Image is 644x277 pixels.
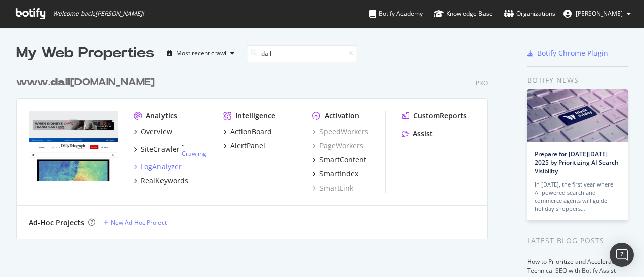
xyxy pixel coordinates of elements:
div: New Ad-Hoc Project [111,218,167,227]
input: Search [247,45,357,62]
div: www. [DOMAIN_NAME] [16,75,155,90]
a: Crawling [182,149,206,158]
a: www.dail[DOMAIN_NAME] [16,75,159,90]
a: SmartLink [312,183,353,193]
a: SiteCrawler- Crawling [134,141,206,158]
div: In [DATE], the first year where AI-powered search and commerce agents will guide holiday shoppers… [535,180,620,213]
div: RealKeywords [141,176,188,186]
a: RealKeywords [134,176,188,186]
img: Prepare for Black Friday 2025 by Prioritizing AI Search Visibility [527,89,628,142]
div: Botify news [527,75,628,86]
a: PageWorkers [312,141,363,151]
div: Organizations [504,9,555,19]
a: How to Prioritize and Accelerate Technical SEO with Botify Assist [527,257,617,275]
span: Thomas Ashworth [576,9,623,18]
div: grid [16,63,496,239]
div: Most recent crawl [176,50,226,56]
div: Assist [413,129,433,139]
b: dail [50,77,70,87]
div: Intelligence [235,111,275,121]
div: SmartContent [319,155,366,165]
div: Analytics [146,111,177,121]
a: LogAnalyzer [134,162,182,172]
a: Prepare for [DATE][DATE] 2025 by Prioritizing AI Search Visibility [535,150,619,175]
span: Welcome back, [PERSON_NAME] ! [53,10,144,18]
a: AlertPanel [223,141,265,151]
a: Assist [402,129,433,139]
div: Open Intercom Messenger [610,243,634,267]
div: Knowledge Base [434,9,493,19]
div: ActionBoard [230,127,272,137]
div: Latest Blog Posts [527,235,628,246]
a: Overview [134,127,172,137]
div: AlertPanel [230,141,265,151]
a: SmartContent [312,155,366,165]
a: ActionBoard [223,127,272,137]
img: www.dailytelegraph.com.au [29,111,118,182]
button: [PERSON_NAME] [555,6,639,22]
div: SiteCrawler [141,144,180,154]
a: New Ad-Hoc Project [103,218,167,227]
a: CustomReports [402,111,467,121]
div: Pro [476,79,488,87]
div: SmartIndex [319,169,358,179]
a: SpeedWorkers [312,127,368,137]
div: Ad-Hoc Projects [29,218,84,228]
div: Botify Chrome Plugin [537,48,608,58]
div: LogAnalyzer [141,162,182,172]
div: CustomReports [413,111,467,121]
a: SmartIndex [312,169,358,179]
div: My Web Properties [16,43,154,63]
button: Most recent crawl [163,45,238,61]
div: Overview [141,127,172,137]
div: - [182,141,206,158]
div: Botify Academy [369,9,423,19]
div: Activation [325,111,359,121]
a: Botify Chrome Plugin [527,48,608,58]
